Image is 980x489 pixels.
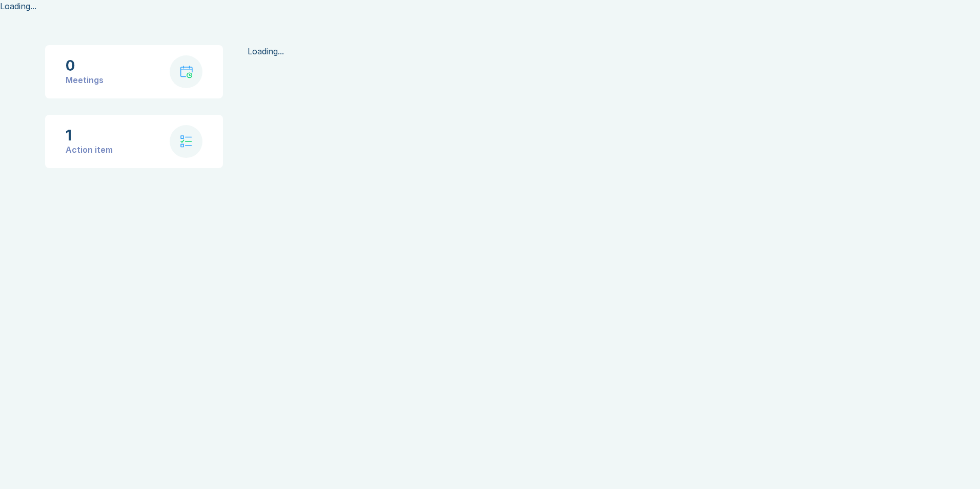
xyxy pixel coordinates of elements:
div: Action item [66,144,113,156]
div: Meetings [66,74,104,86]
div: Loading... [248,45,935,57]
img: check-list.svg [180,135,192,148]
img: calendar-with-clock.svg [180,66,193,78]
div: 0 [66,57,104,74]
div: 1 [66,127,113,144]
